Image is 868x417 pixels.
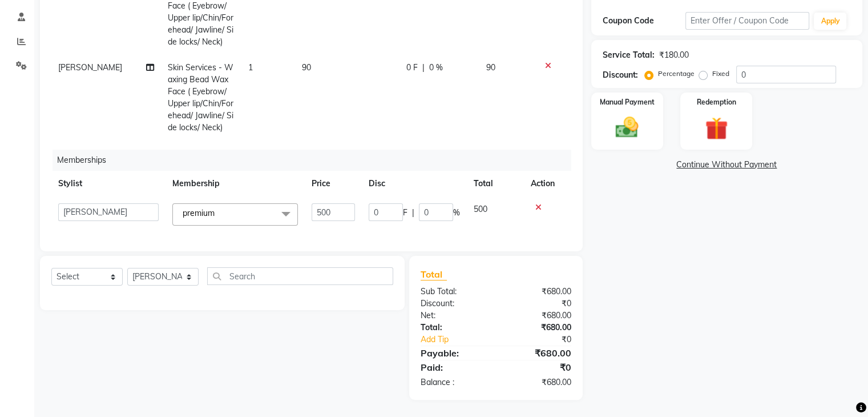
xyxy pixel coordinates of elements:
a: x [215,208,220,218]
div: Memberships [53,150,580,171]
span: 1 [248,62,253,73]
div: ₹0 [496,360,580,374]
button: Apply [814,13,846,30]
div: Discount: [412,298,496,310]
span: | [422,62,425,74]
div: Balance : [412,376,496,388]
span: F [403,207,407,219]
label: Fixed [712,69,729,79]
label: Percentage [658,69,695,79]
th: Price [305,171,362,197]
span: [PERSON_NAME] [58,62,122,73]
th: Action [524,171,571,197]
div: ₹180.00 [659,49,689,61]
div: ₹680.00 [496,322,580,334]
span: % [453,207,460,219]
span: 90 [302,62,311,73]
label: Manual Payment [600,97,655,107]
span: premium [183,208,215,218]
a: Continue Without Payment [594,159,860,171]
div: Total: [412,322,496,334]
div: Net: [412,310,496,322]
div: Paid: [412,360,496,374]
span: 0 F [406,62,418,74]
span: Total [421,268,447,280]
div: ₹680.00 [496,376,580,388]
div: ₹0 [496,298,580,310]
div: ₹680.00 [496,286,580,298]
input: Search [207,267,393,285]
div: Sub Total: [412,286,496,298]
th: Total [467,171,524,197]
div: ₹0 [510,334,579,346]
span: | [412,207,414,219]
th: Disc [362,171,467,197]
input: Enter Offer / Coupon Code [685,12,810,30]
div: Discount: [603,69,638,81]
img: _cash.svg [608,114,645,141]
span: 0 % [429,62,443,74]
span: Skin Services - Waxing Bead Wax Face ( Eyebrow/ Upper lip/Chin/Forehead/ Jawline/ Side locks/ Neck) [168,62,233,133]
span: 500 [474,204,487,214]
div: ₹680.00 [496,346,580,360]
div: ₹680.00 [496,310,580,322]
div: Coupon Code [603,15,685,27]
img: _gift.svg [698,114,735,143]
span: 90 [486,62,495,73]
a: Add Tip [412,334,510,346]
div: Payable: [412,346,496,360]
th: Stylist [51,171,165,197]
label: Redemption [697,97,736,107]
th: Membership [165,171,305,197]
div: Service Total: [603,49,655,61]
